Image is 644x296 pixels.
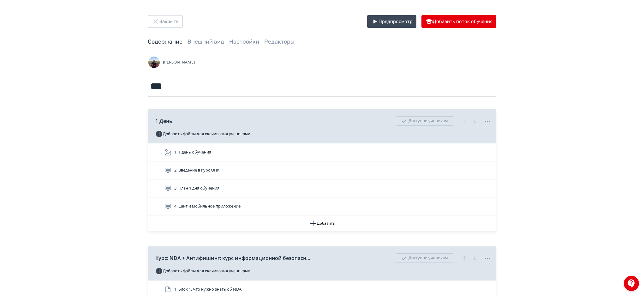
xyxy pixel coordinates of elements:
[396,116,453,126] div: Доступно ученикам
[148,197,496,215] div: 4. Сайт и мобильное приложение
[148,215,496,231] button: Добавить
[174,167,219,173] span: 2. Введение в курс ОПК
[148,56,160,69] img: Avatar
[148,15,183,28] button: Закрыть
[163,59,195,65] span: [PERSON_NAME]
[229,38,259,45] a: Настройки
[148,38,182,45] a: Содержание
[155,117,172,125] span: 1 День
[174,149,211,155] span: 1. 1 день обучения
[421,15,496,28] button: Добавить поток обучения
[396,253,453,263] div: Доступно ученикам
[174,203,241,209] span: 4. Сайт и мобильное приложение
[148,179,496,197] div: 3. План 1 дня обучения
[174,185,219,191] span: 3. План 1 дня обучения
[148,161,496,179] div: 2. Введение в курс ОПК
[148,143,496,161] div: 1. 1 день обучения
[155,254,313,262] span: Курс: NDA + Антифишинг: курс информационной безопасности
[174,286,241,293] span: 1. Блок 1. Что нужно знать об NDA
[155,266,250,276] button: Добавить файлы для скачивания учениками
[155,129,250,139] button: Добавить файлы для скачивания учениками
[188,38,224,45] a: Внешний вид
[367,15,416,28] button: Предпросмотр
[264,38,295,45] a: Редакторы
